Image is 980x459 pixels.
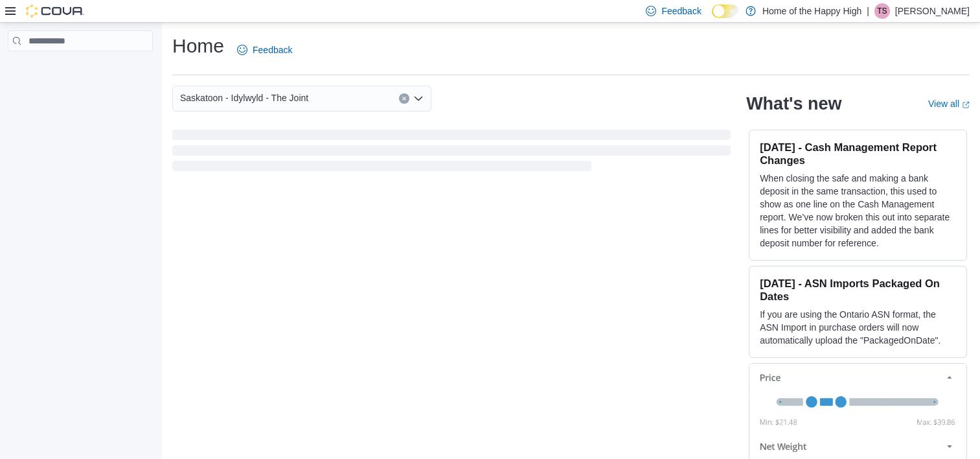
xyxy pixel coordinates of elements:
[746,93,841,114] h2: What's new
[172,132,731,174] span: Loading
[253,43,292,56] span: Feedback
[867,3,869,19] p: |
[413,93,424,104] button: Open list of options
[8,54,153,85] nav: Complex example
[760,308,956,347] p: If you are using the Ontario ASN format, the ASN Import in purchase orders will now automatically...
[874,3,890,19] div: Tahmidur Sanvi
[760,141,956,167] h3: [DATE] - Cash Management Report Changes
[26,5,84,18] img: Cova
[762,3,861,19] p: Home of the Happy High
[928,99,970,109] a: View allExternal link
[232,37,297,63] a: Feedback
[895,3,970,19] p: [PERSON_NAME]
[962,101,970,109] svg: External link
[172,33,224,59] h1: Home
[661,5,701,18] span: Feedback
[760,277,956,303] h3: [DATE] - ASN Imports Packaged On Dates
[760,172,956,250] p: When closing the safe and making a bank deposit in the same transaction, this used to show as one...
[399,93,409,104] button: Clear input
[180,90,308,106] span: Saskatoon - Idylwyld - The Joint
[712,5,739,18] input: Dark Mode
[877,3,887,19] span: TS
